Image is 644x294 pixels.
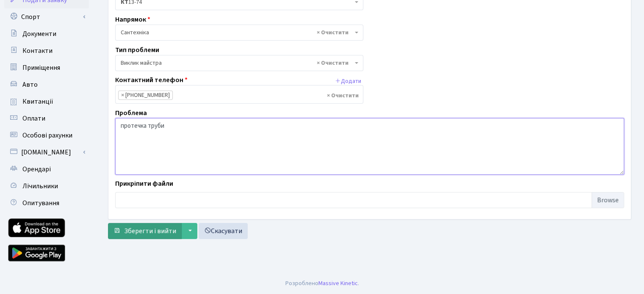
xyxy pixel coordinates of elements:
[4,8,89,25] a: Спорт
[22,131,72,140] span: Особові рахунки
[22,114,45,123] span: Оплати
[4,110,89,127] a: Оплати
[22,29,56,38] span: Документи
[327,91,359,100] span: Видалити всі елементи
[22,80,38,89] span: Авто
[115,108,147,118] label: Проблема
[333,75,363,88] button: Додати
[121,59,353,67] span: Виклик майстра
[121,28,353,37] span: Сантехніка
[4,76,89,93] a: Авто
[4,161,89,178] a: Орендарі
[285,279,359,288] div: Розроблено .
[317,28,348,37] span: Видалити всі елементи
[22,63,60,72] span: Приміщення
[199,223,248,239] a: Скасувати
[121,91,124,99] span: ×
[4,59,89,76] a: Приміщення
[115,179,173,189] label: Прикріпити файли
[22,181,58,191] span: Лічильники
[4,42,89,59] a: Контакти
[317,59,348,67] span: Видалити всі елементи
[22,198,59,208] span: Опитування
[115,25,363,41] span: Сантехніка
[22,97,53,106] span: Квитанції
[4,127,89,144] a: Особові рахунки
[115,45,159,55] label: Тип проблеми
[115,55,363,71] span: Виклик майстра
[115,14,150,25] label: Напрямок
[4,25,89,42] a: Документи
[108,223,182,239] button: Зберегти і вийти
[4,144,89,161] a: [DOMAIN_NAME]
[4,93,89,110] a: Квитанції
[115,75,188,85] label: Контактний телефон
[22,46,53,55] span: Контакти
[318,279,358,288] a: Massive Kinetic
[124,226,176,236] span: Зберегти і вийти
[4,195,89,212] a: Опитування
[118,91,173,100] li: +380675696706
[22,165,51,174] span: Орендарі
[4,178,89,195] a: Лічильники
